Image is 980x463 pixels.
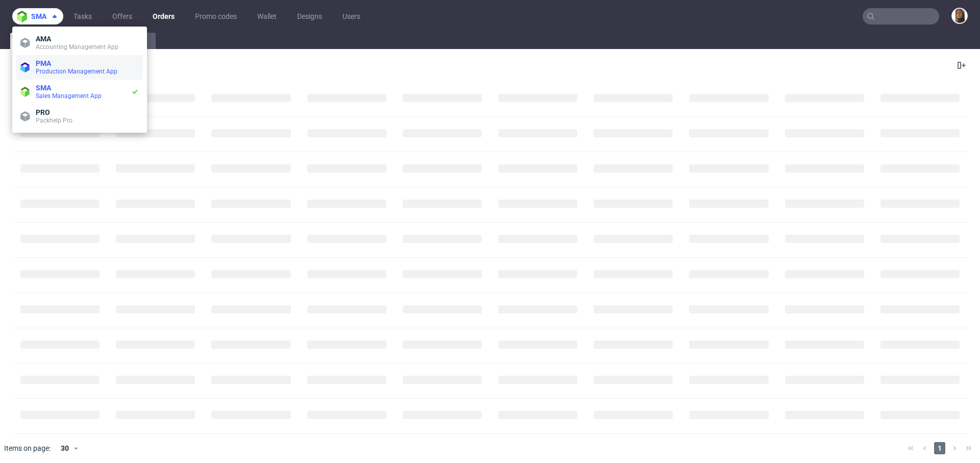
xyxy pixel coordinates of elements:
img: logo [17,11,31,22]
a: Orders [146,8,181,25]
span: Production Management App [36,68,117,75]
a: All [10,33,39,49]
a: Users [336,8,366,25]
span: AMA [36,35,51,43]
a: AMAAccounting Management App [16,31,143,55]
span: PMA [36,59,51,67]
a: Offers [106,8,138,25]
a: Wallet [251,8,283,25]
span: SMA [36,84,51,92]
button: sma [12,8,63,25]
a: PMAProduction Management App [16,55,143,80]
img: Angelina Marć [952,9,967,23]
span: sma [31,13,46,20]
span: Sales Management App [36,92,102,100]
span: PRO [36,108,50,116]
span: Items on page: [4,443,51,453]
a: Tasks [67,8,98,25]
span: Accounting Management App [36,43,118,51]
a: Promo codes [189,8,243,25]
span: 1 [934,442,945,454]
a: PROPackhelp Pro [16,104,143,129]
div: 30 [55,441,73,455]
span: Packhelp Pro [36,117,72,124]
a: Designs [291,8,328,25]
